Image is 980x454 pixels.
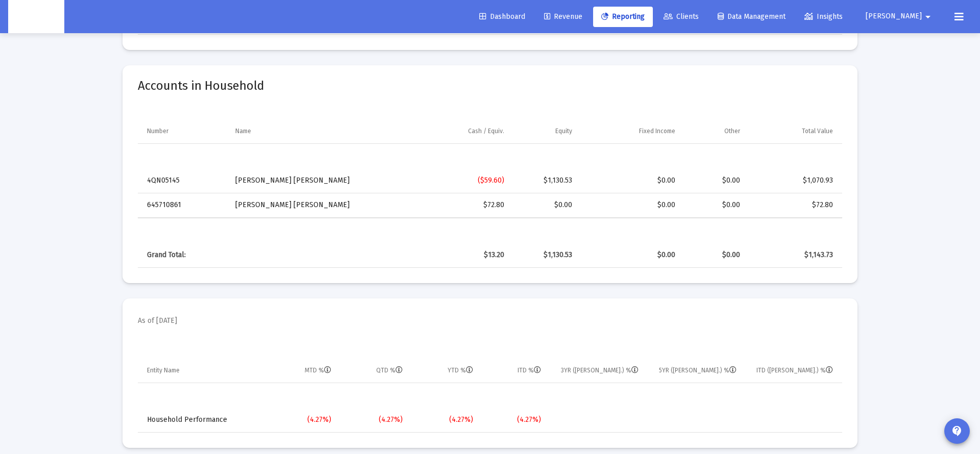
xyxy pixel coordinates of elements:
td: Column Other [682,119,747,144]
span: Dashboard [479,12,525,21]
td: Column QTD % [338,359,410,383]
div: Entity Name [147,366,180,374]
mat-card-title: Accounts in Household [138,81,842,91]
div: Other [724,127,740,135]
td: Column MTD % [266,359,338,383]
div: 3YR ([PERSON_NAME].) % [561,366,639,374]
span: Revenue [544,12,582,21]
div: (4.27%) [273,415,331,425]
td: Column 5YR (Ann.) % [646,359,743,383]
div: $0.00 [586,250,675,260]
td: Column Fixed Income [579,119,682,144]
span: Insights [804,12,843,21]
td: Column YTD % [410,359,480,383]
span: Data Management [718,12,786,21]
div: (4.27%) [487,415,541,425]
div: (4.27%) [346,415,403,425]
span: [PERSON_NAME] [866,12,922,21]
div: QTD % [376,366,403,374]
div: $1,130.53 [519,250,572,260]
div: $72.80 [754,200,833,210]
mat-card-subtitle: As of [DATE] [138,316,177,326]
div: (4.27%) [417,415,473,425]
span: Clients [664,12,699,21]
div: ($59.60) [417,175,504,186]
div: Name [235,127,251,135]
td: Column ITD % [480,359,548,383]
a: Dashboard [471,7,533,27]
td: Column Entity Name [138,359,266,383]
mat-icon: contact_support [951,425,963,437]
td: Column Number [138,119,228,144]
div: $13.20 [417,250,504,260]
div: $72.80 [417,200,504,210]
div: MTD % [305,366,331,374]
a: Reporting [593,7,653,27]
div: ITD % [518,366,541,374]
td: Household Performance [138,408,266,432]
div: Grand Total: [147,250,221,260]
mat-icon: arrow_drop_down [922,7,934,27]
td: Column 3YR (Ann.) % [548,359,646,383]
div: $1,130.53 [519,175,572,186]
td: Column Cash / Equiv. [410,119,511,144]
div: $1,143.73 [754,250,833,260]
td: Column Equity [511,119,579,144]
a: Data Management [709,7,794,27]
div: $0.00 [690,250,740,260]
td: Column ITD (Ann.) % [744,359,843,383]
div: Total Value [802,127,833,135]
div: Equity [555,127,572,135]
div: $0.00 [690,175,740,186]
div: $0.00 [519,200,572,210]
div: $0.00 [586,175,675,186]
div: YTD % [448,366,473,374]
div: $0.00 [690,200,740,210]
td: [PERSON_NAME] [PERSON_NAME] [228,193,409,217]
div: $0.00 [586,200,675,210]
span: Reporting [601,12,645,21]
td: Column Total Value [747,119,842,144]
td: Column Name [228,119,409,144]
div: Data grid [138,334,842,433]
a: Revenue [536,7,591,27]
div: Fixed Income [639,127,675,135]
td: 645710861 [138,193,228,217]
div: 5YR ([PERSON_NAME].) % [659,366,737,374]
button: [PERSON_NAME] [853,6,946,27]
td: 4QN05145 [138,168,228,193]
div: $1,070.93 [754,175,833,186]
img: Dashboard [16,7,57,27]
div: ITD ([PERSON_NAME].) % [756,366,833,374]
div: Cash / Equiv. [468,127,504,135]
a: Clients [655,7,707,27]
td: [PERSON_NAME] [PERSON_NAME] [228,168,409,193]
div: Data grid [138,95,842,268]
div: Number [147,127,168,135]
a: Insights [796,7,851,27]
